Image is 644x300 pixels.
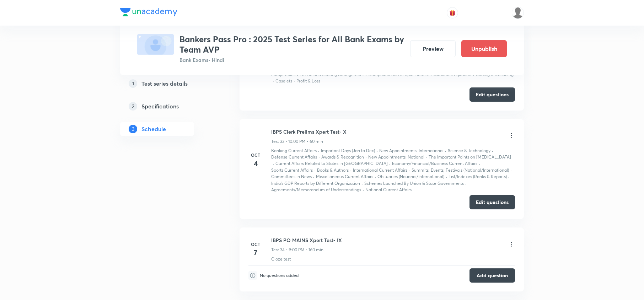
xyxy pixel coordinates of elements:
[376,148,378,154] div: ·
[271,173,312,180] p: Committees in News
[296,78,320,84] p: Profit & Loss
[430,71,432,78] div: ·
[426,154,427,160] div: ·
[141,125,166,133] h5: Schedule
[473,71,474,78] div: ·
[248,158,263,169] h4: 4
[271,167,313,173] p: Sports Current Affairs
[321,148,375,154] p: Important Days (Jan to Dec)
[271,187,361,193] p: Agreements/Memorandum of Understandings
[449,173,507,180] p: List/Indexes (Ranks & Reports)
[260,272,299,279] p: No questions added
[512,7,524,19] img: Kriti
[375,173,376,180] div: ·
[318,154,320,160] div: ·
[271,138,323,145] p: Test 33 • 10:00 PM • 60 min
[271,247,323,253] p: Test 34 • 9:00 PM • 160 min
[273,78,274,84] div: ·
[137,34,174,55] img: fallback-thumbnail.png
[120,76,217,91] a: 1Test series details
[271,148,317,154] p: Banking Current Affairs
[361,180,363,187] div: ·
[129,125,137,133] p: 3
[353,167,407,173] p: International Current Affairs
[409,167,410,173] div: ·
[294,78,295,84] div: ·
[377,173,444,180] p: Obituaries (National/International)
[179,34,404,55] h3: Bankers Pass Pro : 2025 Test Series for All Bank Exams by Team AVP
[469,268,515,283] button: Add question
[141,79,188,88] h5: Test series details
[429,154,511,160] p: The Important Points on [MEDICAL_DATA]
[120,8,177,18] a: Company Logo
[318,148,320,154] div: ·
[273,160,274,167] div: ·
[350,167,351,173] div: ·
[313,173,315,180] div: ·
[275,78,292,84] p: Caselets
[248,247,263,258] h4: 7
[410,40,456,57] button: Preview
[461,40,507,57] button: Unpublish
[379,148,444,154] p: New Appointments: International
[271,154,317,160] p: Defense Current Affairs
[447,7,458,18] button: avatar
[365,154,367,160] div: ·
[248,271,257,280] img: infoIcon
[363,187,364,193] div: ·
[510,167,512,173] div: ·
[446,173,447,180] div: ·
[365,71,367,78] div: ·
[120,8,177,16] img: Company Logo
[479,160,480,167] div: ·
[364,180,464,187] p: Schemes Launched By Union & State Governments
[449,10,456,16] img: avatar
[271,128,347,135] h6: IBPS Clerk Prelims Xpert Test- X
[508,173,510,180] div: ·
[368,154,424,160] p: New Appointments: National
[392,160,477,167] p: Economy/Financial/Business Current Affairs
[469,195,515,209] button: Edit questions
[465,180,467,187] div: ·
[314,167,316,173] div: ·
[365,187,412,193] p: National Current Affairs
[271,256,291,262] p: Cloze test
[275,160,388,167] p: Current Affairs Related to States in [GEOGRAPHIC_DATA]
[448,148,490,154] p: Science & Technology
[248,241,263,247] h6: Oct
[271,236,342,244] h6: IBPS PO MAINS Xpert Test- IX
[141,102,179,111] h5: Specifications
[469,87,515,102] button: Edit questions
[389,160,391,167] div: ·
[129,79,137,88] p: 1
[412,167,509,173] p: Summits, Events, Festivals (National/International)
[129,102,137,111] p: 2
[179,56,404,64] p: Bank Exams • Hindi
[316,173,373,180] p: Miscellaneous Current Affairs
[317,167,349,173] p: Books & Authors
[445,148,446,154] div: ·
[120,99,217,113] a: 2Specifications
[248,152,263,158] h6: Oct
[271,180,360,187] p: India’s GDP Reports by Different Organization
[492,148,493,154] div: ·
[321,154,364,160] p: Awards & Recognition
